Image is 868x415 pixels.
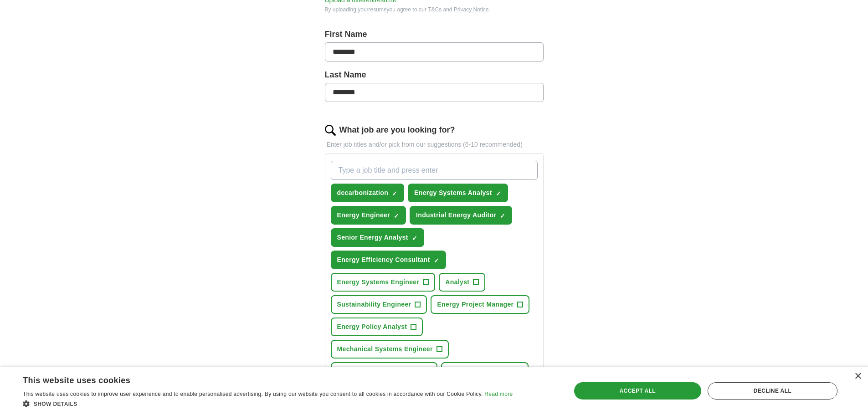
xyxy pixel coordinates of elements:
[331,295,427,314] button: Sustainability Engineer
[325,125,336,136] img: search.png
[331,184,405,202] button: decarbonization✓
[331,318,423,336] button: Energy Policy Analyst
[431,295,529,314] button: Energy Project Manager
[441,362,529,381] button: Integration Engineer
[437,300,514,309] span: Energy Project Manager
[337,322,407,332] span: Energy Policy Analyst
[331,206,406,225] button: Energy Engineer✓
[434,257,439,264] span: ✓
[339,124,455,136] label: What job are you looking for?
[331,340,449,359] button: Mechanical Systems Engineer
[408,184,508,202] button: Energy Systems Analyst✓
[337,255,430,265] span: Energy Efficiency Consultant
[414,188,492,198] span: Energy Systems Analyst
[331,251,446,269] button: Energy Efficiency Consultant✓
[337,233,408,242] span: Senior Energy Analyst
[331,273,436,292] button: Energy Systems Engineer
[574,382,701,400] div: Accept all
[23,399,513,408] div: Show details
[854,373,861,380] div: Close
[34,401,77,407] span: Show details
[416,210,496,220] span: Industrial Energy Auditor
[410,206,512,225] button: Industrial Energy Auditor✓
[484,391,513,397] a: Read more, opens a new window
[412,235,417,242] span: ✓
[337,277,420,287] span: Energy Systems Engineer
[325,28,544,41] label: First Name
[394,212,399,220] span: ✓
[337,188,389,198] span: decarbonization
[500,212,505,220] span: ✓
[331,228,424,247] button: Senior Energy Analyst✓
[23,372,490,386] div: This website uses cookies
[325,140,544,149] p: Enter job titles and/or pick from our suggestions (6-10 recommended)
[439,273,485,292] button: Analyst
[325,5,544,14] div: By uploading your resume you agree to our and .
[23,391,483,397] span: This website uses cookies to improve user experience and to enable personalised advertising. By u...
[496,190,501,197] span: ✓
[337,300,411,309] span: Sustainability Engineer
[428,6,442,13] a: T&Cs
[708,382,837,400] div: Decline all
[325,69,544,81] label: Last Name
[331,161,538,180] input: Type a job title and press enter
[454,6,489,13] a: Privacy Notice
[445,277,469,287] span: Analyst
[337,210,390,220] span: Energy Engineer
[392,190,397,197] span: ✓
[331,362,437,381] button: Energy Research Scientist
[337,344,433,354] span: Mechanical Systems Engineer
